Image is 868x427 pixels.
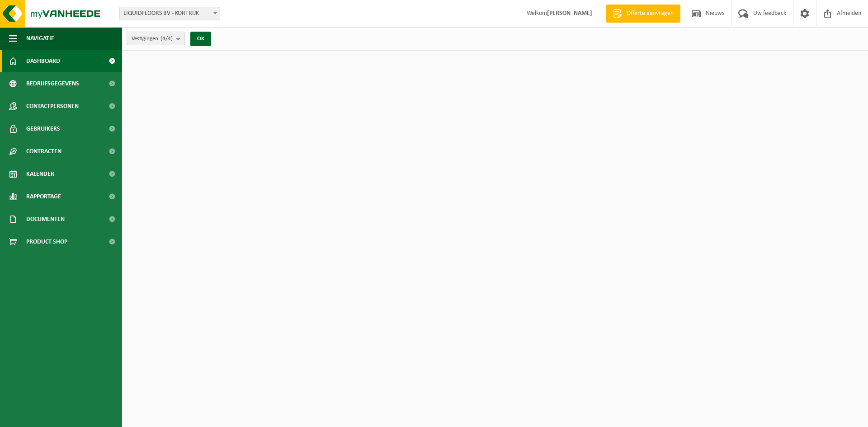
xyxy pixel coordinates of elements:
[190,32,211,46] button: OK
[547,10,592,17] strong: [PERSON_NAME]
[26,50,60,72] span: Dashboard
[26,185,61,208] span: Rapportage
[624,9,676,18] span: Offerte aanvragen
[127,32,185,45] button: Vestigingen(4/4)
[26,95,79,117] span: Contactpersonen
[26,72,79,95] span: Bedrijfsgegevens
[26,140,61,163] span: Contracten
[26,117,60,140] span: Gebruikers
[132,32,173,46] span: Vestigingen
[26,27,54,50] span: Navigatie
[160,36,173,42] count: (4/4)
[606,5,680,23] a: Offerte aanvragen
[120,7,220,20] span: LIQUIDFLOORS BV - KORTRIJK
[26,163,54,185] span: Kalender
[26,230,67,253] span: Product Shop
[119,7,220,20] span: LIQUIDFLOORS BV - KORTRIJK
[26,208,65,230] span: Documenten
